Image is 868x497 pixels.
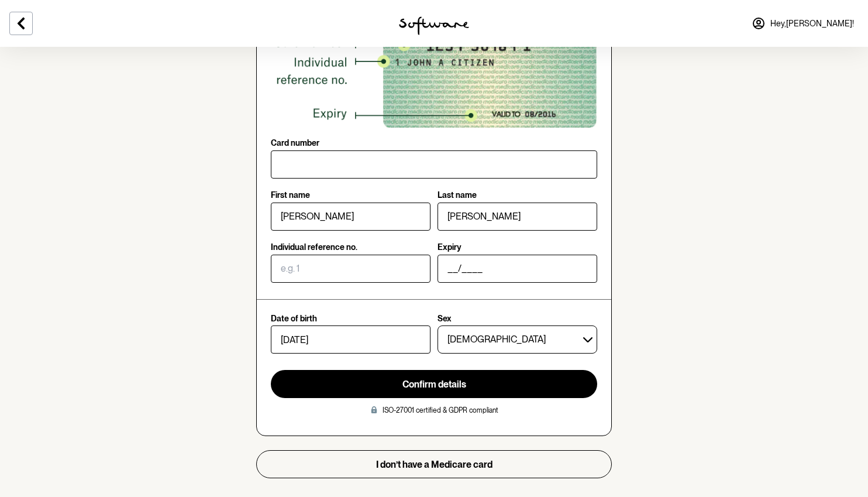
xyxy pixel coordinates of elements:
[383,406,498,414] span: ISO-27001 certified & GDPR compliant
[271,138,319,148] p: Card number
[271,255,430,283] input: e.g. 1
[271,242,357,252] p: Individual reference no.
[402,379,466,390] span: Confirm details
[745,9,861,37] a: Hey,[PERSON_NAME]!
[271,370,597,398] button: Confirm details
[271,314,317,324] p: Date of birth
[438,242,461,252] p: Expiry
[256,450,612,478] button: I don’t have a Medicare card
[438,190,477,200] p: Last name
[770,19,854,29] span: Hey, [PERSON_NAME] !
[438,314,452,324] p: Sex
[399,16,469,35] img: software logo
[271,190,310,200] p: First name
